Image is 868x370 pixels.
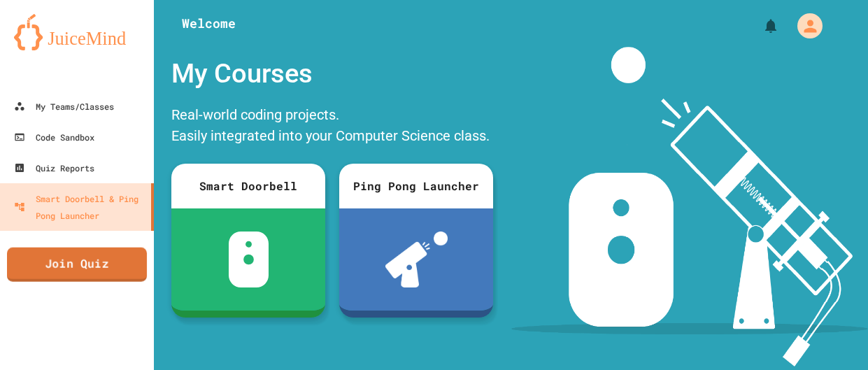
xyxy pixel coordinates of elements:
[737,14,783,38] div: My Notifications
[14,14,140,50] img: logo-orange.svg
[171,164,325,208] div: Smart Doorbell
[164,47,500,101] div: My Courses
[229,232,269,287] img: sdb-white.svg
[14,159,94,176] div: Quiz Reports
[7,248,147,282] a: Join Quiz
[783,10,826,42] div: My Account
[14,98,114,115] div: My Teams/Classes
[385,232,448,287] img: ppl-with-ball.png
[339,164,493,208] div: Ping Pong Launcher
[14,129,94,145] div: Code Sandbox
[14,190,145,224] div: Smart Doorbell & Ping Pong Launcher
[164,101,500,153] div: Real-world coding projects. Easily integrated into your Computer Science class.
